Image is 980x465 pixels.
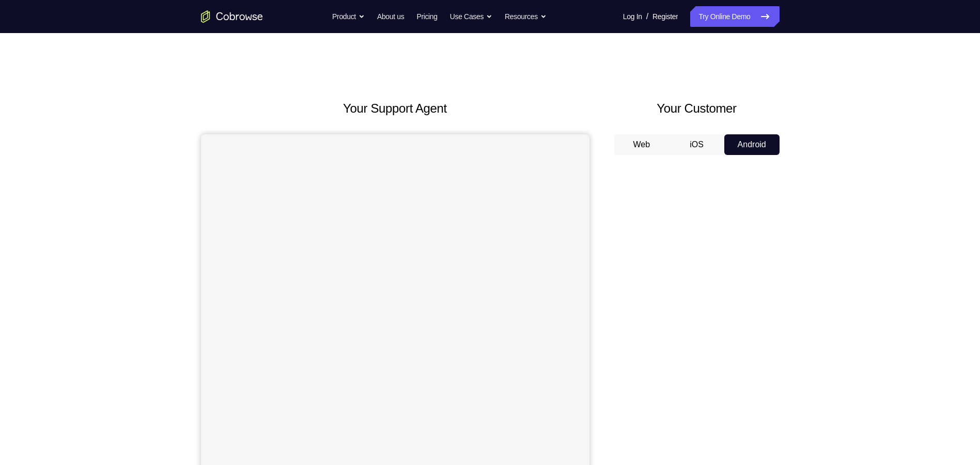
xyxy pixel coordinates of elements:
[201,99,589,118] h2: Your Support Agent
[690,6,779,27] a: Try Online Demo
[614,99,780,118] h2: Your Customer
[201,10,263,23] a: Go to the home page
[416,6,437,27] a: Pricing
[377,6,404,27] a: About us
[614,134,670,155] button: Web
[623,6,642,27] a: Log In
[724,134,780,155] button: Android
[669,134,724,155] button: iOS
[646,10,648,23] span: /
[652,6,678,27] a: Register
[332,6,365,27] button: Product
[450,6,492,27] button: Use Cases
[505,6,547,27] button: Resources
